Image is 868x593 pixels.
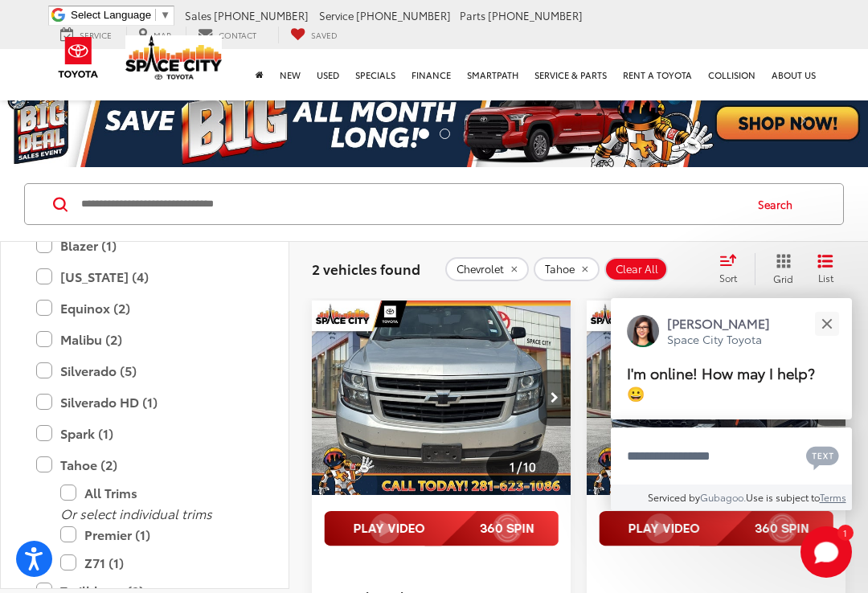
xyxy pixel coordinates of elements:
[36,294,253,322] label: Equinox (2)
[534,257,600,281] button: remove Tahoe
[611,298,852,510] div: Close[PERSON_NAME]Space City ToyotaI'm online! How may I help? 😀Type your messageChat with SMSSen...
[311,29,338,41] span: Saved
[60,479,253,507] label: All Trims
[817,271,833,284] span: List
[319,8,354,22] span: Service
[523,457,536,475] span: 10
[71,9,151,21] span: Select Language
[510,457,515,475] span: 1
[311,301,572,497] img: 2020 Chevrolet Tahoe Premier
[248,49,272,100] a: Home
[667,314,770,332] p: [PERSON_NAME]
[460,8,485,22] span: Parts
[324,511,559,546] img: full motion video
[125,35,222,80] img: Space City Toyota
[604,257,668,281] button: Clear All
[616,263,658,276] span: Clear All
[60,504,212,522] i: Or select individual trims
[667,332,770,347] p: Space City Toyota
[60,521,253,549] label: Premier (1)
[538,370,571,426] button: Next image
[843,529,847,536] span: 1
[311,301,572,495] div: 2020 Chevrolet Tahoe Premier 0
[347,49,403,100] a: Specials
[488,8,583,22] span: [PHONE_NUMBER]
[403,49,459,100] a: Finance
[515,461,523,472] span: /
[459,49,526,100] a: SmartPath
[36,263,253,291] label: [US_STATE] (4)
[743,184,816,224] button: Search
[36,451,253,479] label: Tahoe (2)
[457,263,504,276] span: Chevrolet
[126,27,183,43] a: Map
[309,49,347,100] a: Used
[311,301,572,495] a: 2020 Chevrolet Tahoe Premier2020 Chevrolet Tahoe Premier2020 Chevrolet Tahoe Premier2020 Chevrole...
[80,29,112,41] span: Service
[809,306,844,341] button: Close
[160,9,170,21] span: ▼
[155,9,156,21] span: ​
[700,49,764,100] a: Collision
[312,259,420,278] span: 2 vehicles found
[746,490,820,504] span: Use is subject to
[214,8,309,22] span: [PHONE_NUMBER]
[627,362,815,403] span: I'm online! How may I help? 😀
[154,29,171,41] span: Map
[800,526,852,578] button: Toggle Chat Window
[219,29,256,41] span: Contact
[71,9,170,21] a: Select Language​
[801,438,844,474] button: Chat with SMS
[719,271,737,284] span: Sort
[806,444,839,470] svg: Text
[272,49,309,100] a: New
[60,549,253,577] label: Z71 (1)
[445,257,529,281] button: remove Chevrolet
[278,27,350,43] a: My Saved Vehicles
[545,263,575,276] span: Tahoe
[80,185,743,223] input: Search by Make, Model, or Keyword
[526,49,615,100] a: Service & Parts
[755,253,805,285] button: Grid View
[48,27,124,43] a: Service
[36,357,253,385] label: Silverado (5)
[36,231,253,260] label: Blazer (1)
[36,325,253,354] label: Malibu (2)
[186,27,268,43] a: Contact
[700,490,746,504] a: Gubagoo.
[48,31,108,84] img: Toyota
[611,427,852,485] textarea: Type your message
[648,490,700,504] span: Serviced by
[820,490,846,504] a: Terms
[36,419,253,448] label: Spark (1)
[711,253,755,285] button: Select sort value
[800,526,852,578] svg: Start Chat
[356,8,451,22] span: [PHONE_NUMBER]
[599,511,833,546] img: full motion video
[764,49,824,100] a: About Us
[805,253,845,285] button: List View
[773,272,793,285] span: Grid
[185,8,211,22] span: Sales
[615,49,700,100] a: Rent a Toyota
[36,388,253,416] label: Silverado HD (1)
